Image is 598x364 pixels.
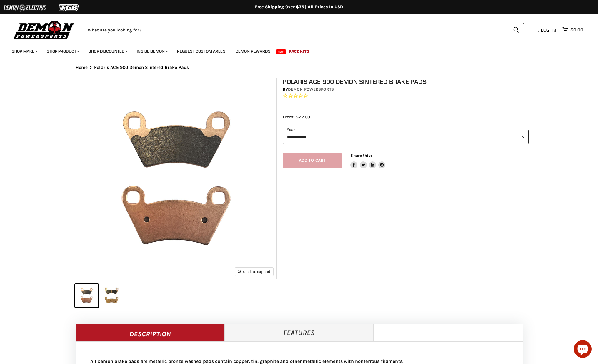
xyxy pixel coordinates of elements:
[173,45,230,57] a: Request Custom Axles
[64,65,534,70] nav: Breadcrumbs
[283,86,529,93] div: by
[84,23,508,36] input: Search
[572,340,593,359] inbox-online-store-chat: Shopify online store chat
[76,324,225,341] a: Description
[3,2,47,13] img: Demon Electric Logo 2
[132,45,171,57] a: Inside Demon
[76,78,276,279] img: Polaris ACE 900 Demon Sintered Brake Pads
[84,23,524,36] form: Product
[224,324,374,341] a: Features
[276,49,286,54] span: New!
[350,153,385,168] aside: Share this:
[570,27,583,33] span: $0.00
[7,43,582,57] ul: Main menu
[12,19,76,40] img: Demon Powersports
[235,268,273,275] button: Click to expand
[84,45,131,57] a: Shop Discounted
[350,153,372,158] span: Share this:
[283,130,529,144] select: year
[75,284,98,307] button: Polaris ACE 900 Demon Sintered Brake Pads thumbnail
[238,269,270,274] span: Click to expand
[541,27,556,33] span: Log in
[7,45,41,57] a: Shop Make
[283,93,529,99] span: Rated 0.0 out of 5 stars 0 reviews
[47,2,91,13] img: TGB Logo 2
[559,26,586,34] a: $0.00
[508,23,524,36] button: Search
[94,65,189,70] span: Polaris ACE 900 Demon Sintered Brake Pads
[231,45,275,57] a: Demon Rewards
[288,87,334,92] a: Demon Powersports
[284,45,314,57] a: Race Kits
[42,45,83,57] a: Shop Product
[283,114,310,120] span: From: $22.00
[283,78,529,85] h1: Polaris ACE 900 Demon Sintered Brake Pads
[535,27,559,33] a: Log in
[76,65,88,70] a: Home
[100,284,123,307] button: Polaris ACE 900 Demon Sintered Brake Pads thumbnail
[64,4,534,10] div: Free Shipping Over $75 | All Prices In USD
